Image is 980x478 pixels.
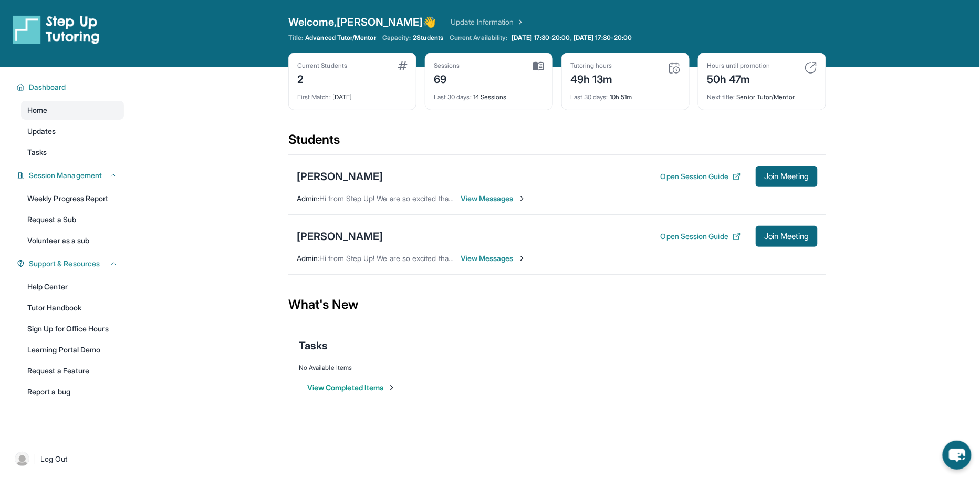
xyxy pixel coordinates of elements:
span: Tasks [299,338,328,353]
span: | [34,453,36,465]
button: Join Meeting [756,166,818,187]
img: Chevron Right [514,17,525,27]
div: [PERSON_NAME] [297,229,383,244]
a: Update Information [451,17,525,27]
div: 10h 51m [570,87,681,101]
img: user-img [15,452,29,466]
span: Welcome, [PERSON_NAME] 👋 [288,15,436,29]
button: Session Management [25,170,118,181]
button: chat-button [943,441,972,470]
span: Capacity: [382,34,411,42]
span: View Messages [461,253,526,264]
span: Updates [27,126,56,137]
span: Last 30 days : [570,93,608,101]
a: Request a Sub [21,210,124,229]
a: Help Center [21,277,124,296]
img: card [805,61,817,74]
span: Tasks [27,147,47,158]
a: Volunteer as a sub [21,231,124,250]
img: card [668,61,681,74]
button: View Completed Items [307,382,396,393]
span: Last 30 days : [434,93,472,101]
span: Home [27,105,47,116]
span: Dashboard [29,82,66,92]
a: Sign Up for Office Hours [21,319,124,338]
a: Request a Feature [21,361,124,380]
div: No Available Items [299,363,816,372]
div: Hours until promotion [707,61,770,70]
button: Open Session Guide [661,171,741,182]
div: Tutoring hours [570,61,613,70]
div: 2 [297,70,347,87]
a: Tasks [21,143,124,162]
img: Chevron-Right [518,194,526,203]
a: |Log Out [11,448,124,471]
div: Students [288,131,826,154]
a: Weekly Progress Report [21,189,124,208]
a: Home [21,101,124,120]
div: 49h 13m [570,70,613,87]
button: Open Session Guide [661,231,741,242]
span: Advanced Tutor/Mentor [305,34,376,42]
button: Join Meeting [756,226,818,247]
span: Admin : [297,194,319,203]
a: Tutor Handbook [21,298,124,317]
span: Join Meeting [764,233,809,240]
span: Support & Resources [29,258,100,269]
div: Sessions [434,61,460,70]
span: View Messages [461,193,526,204]
button: Support & Resources [25,258,118,269]
span: Title: [288,34,303,42]
div: 50h 47m [707,70,770,87]
span: Next title : [707,93,735,101]
a: [DATE] 17:30-20:00, [DATE] 17:30-20:00 [510,34,634,42]
span: First Match : [297,93,331,101]
div: Current Students [297,61,347,70]
div: 69 [434,70,460,87]
a: Learning Portal Demo [21,340,124,359]
div: Senior Tutor/Mentor [707,87,817,101]
span: Admin : [297,254,319,263]
span: Session Management [29,170,102,181]
img: card [398,61,408,70]
img: card [533,61,544,71]
button: Dashboard [25,82,118,92]
span: Join Meeting [764,173,809,180]
span: Log Out [40,454,68,464]
a: Updates [21,122,124,141]
div: 14 Sessions [434,87,544,101]
span: Current Availability: [450,34,507,42]
span: 2 Students [413,34,444,42]
img: Chevron-Right [518,254,526,263]
img: logo [13,15,100,44]
div: [PERSON_NAME] [297,169,383,184]
div: What's New [288,282,826,328]
span: [DATE] 17:30-20:00, [DATE] 17:30-20:00 [512,34,632,42]
a: Report a bug [21,382,124,401]
div: [DATE] [297,87,408,101]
